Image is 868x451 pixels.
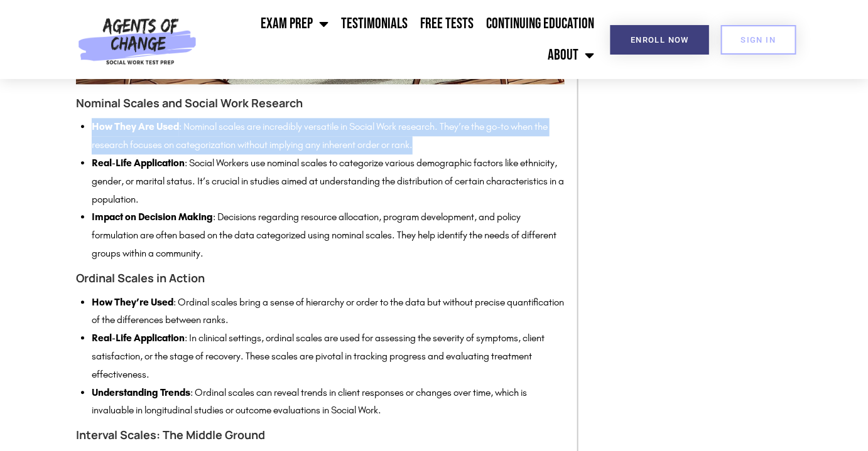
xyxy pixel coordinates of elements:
[92,154,565,208] li: : Social Workers use nominal scales to categorize various demographic factors like ethnicity, gen...
[76,94,565,112] h4: Nominal Scales and Social Work Research
[92,120,179,132] strong: How They Are Used
[92,332,185,344] strong: Real-Life Application
[480,8,600,40] a: Continuing Education
[92,294,565,330] li: : Ordinal scales bring a sense of hierarchy or order to the data but without precise quantificati...
[92,384,565,420] li: : Ordinal scales can reveal trends in client responses or changes over time, which is invaluable ...
[76,269,565,287] h4: Ordinal Scales in Action
[414,8,480,40] a: Free Tests
[541,40,600,71] a: About
[92,329,565,383] li: : In clinical settings, ordinal scales are used for assessing the severity of symptoms, client sa...
[610,25,709,55] a: Enroll Now
[92,118,565,154] li: : Nominal scales are incredibly versatile in Social Work research. They’re the go-to when the res...
[92,296,173,308] strong: How They’re Used
[335,8,414,40] a: Testimonials
[92,211,213,223] strong: Impact on Decision Making
[92,208,565,262] li: : Decisions regarding resource allocation, program development, and policy formulation are often ...
[721,25,796,55] a: SIGN IN
[202,8,600,71] nav: Menu
[741,36,776,44] span: SIGN IN
[92,386,190,398] strong: Understanding Trends
[254,8,335,40] a: Exam Prep
[631,36,689,44] span: Enroll Now
[76,426,565,444] h4: Interval Scales: The Middle Ground
[92,157,185,169] strong: Real-Life Application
